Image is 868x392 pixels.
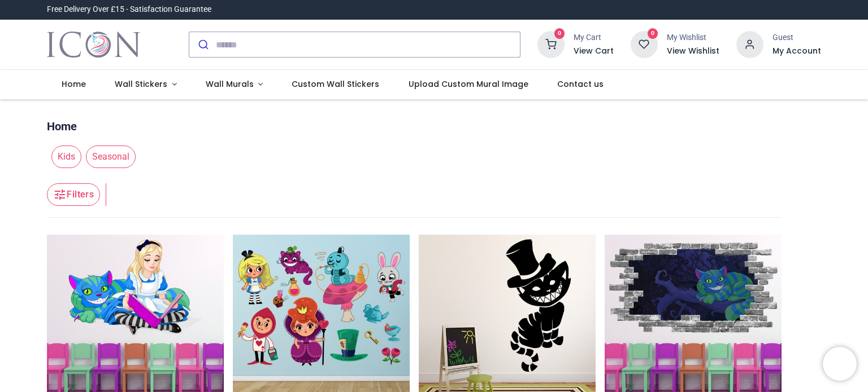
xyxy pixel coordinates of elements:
[823,347,857,381] iframe: Brevo live chat
[47,29,140,60] a: Logo of Icon Wall Stickers
[584,4,821,15] iframe: Customer reviews powered by Trustpilot
[47,146,81,168] button: Kids
[557,78,604,90] span: Contact us
[648,28,658,39] sup: 0
[47,29,140,60] img: Icon Wall Stickers
[47,183,100,206] button: Filters
[772,32,821,43] div: Guest
[554,28,565,39] sup: 0
[115,78,167,90] span: Wall Stickers
[409,78,528,90] span: Upload Custom Mural Image
[81,146,136,168] button: Seasonal
[47,118,77,134] a: Home
[537,39,565,49] a: 0
[47,4,211,15] div: Free Delivery Over £15 - Satisfaction Guarantee
[574,46,614,57] a: View Cart
[772,46,821,57] a: My Account
[292,78,379,90] span: Custom Wall Stickers
[62,78,86,90] span: Home
[191,70,277,99] a: Wall Murals
[100,70,191,99] a: Wall Stickers
[206,78,254,90] span: Wall Murals
[189,32,216,57] button: Submit
[51,146,81,168] span: Kids
[631,39,658,49] a: 0
[667,32,719,43] div: My Wishlist
[86,146,136,168] span: Seasonal
[574,32,614,43] div: My Cart
[667,46,719,57] a: View Wishlist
